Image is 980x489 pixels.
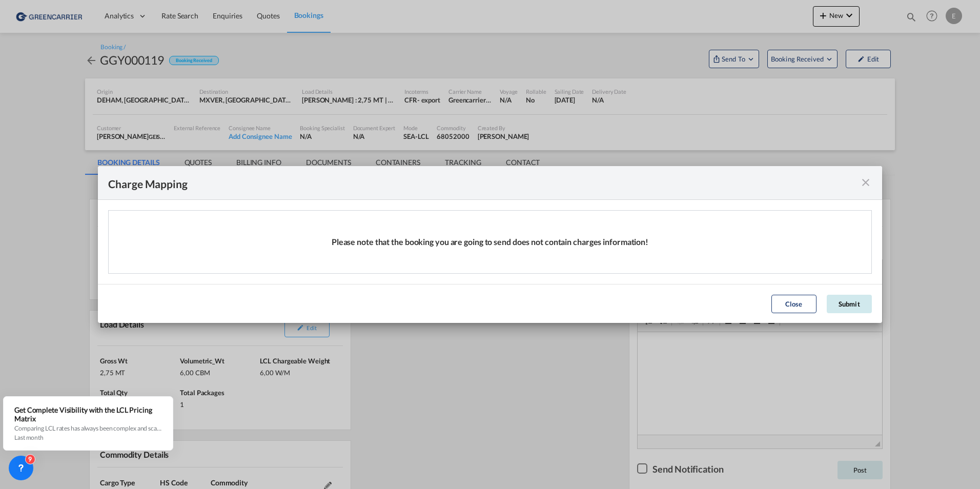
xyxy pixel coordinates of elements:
div: Please note that the booking you are going to send does not contain charges information! [109,211,871,273]
body: Editor, editor2 [10,10,234,21]
md-dialog: Please note ... [98,166,882,323]
button: Close [771,295,816,313]
div: Charge Mapping [108,176,188,189]
button: Submit [827,295,872,313]
md-icon: icon-close fg-AAA8AD cursor [860,176,872,189]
